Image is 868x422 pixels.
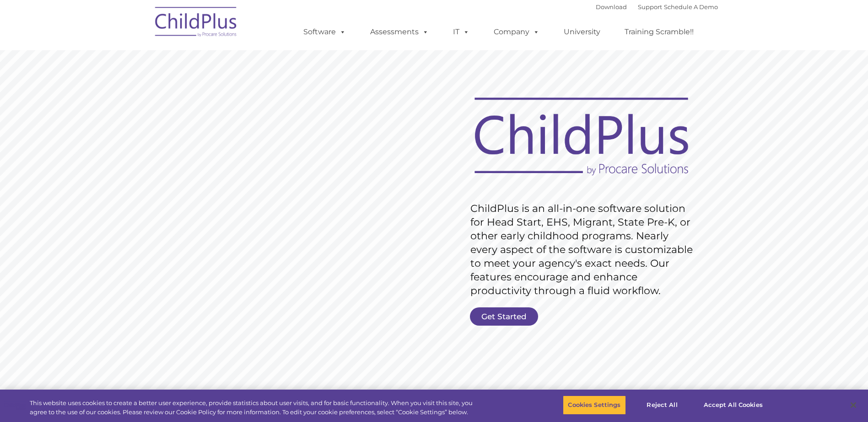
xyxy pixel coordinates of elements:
[470,307,538,326] a: Get Started
[444,23,479,41] a: IT
[151,0,242,46] img: ChildPlus by Procare Solutions
[596,3,627,11] a: Download
[294,23,355,41] a: Software
[596,3,718,11] font: |
[361,23,438,41] a: Assessments
[843,395,863,415] button: Close
[470,202,697,298] rs-layer: ChildPlus is an all-in-one software solution for Head Start, EHS, Migrant, State Pre-K, or other ...
[634,396,691,415] button: Reject All
[664,3,718,11] a: Schedule A Demo
[30,399,477,417] div: This website uses cookies to create a better user experience, provide statistics about user visit...
[485,23,549,41] a: Company
[555,23,609,41] a: University
[615,23,703,41] a: Training Scramble!!
[563,396,625,415] button: Cookies Settings
[638,3,662,11] a: Support
[699,396,768,415] button: Accept All Cookies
